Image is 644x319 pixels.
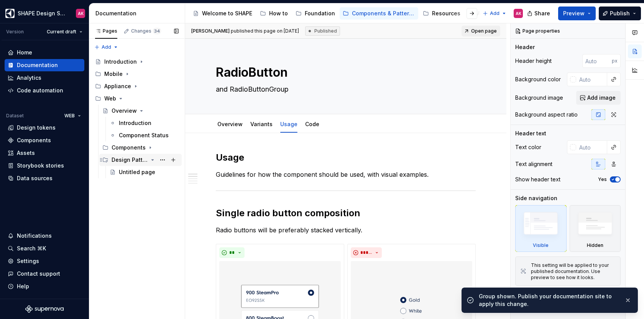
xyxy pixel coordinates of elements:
[92,92,182,105] div: Web
[17,232,52,240] div: Notifications
[5,172,84,184] a: Data sources
[5,268,84,280] button: Contact support
[516,10,521,16] div: AK
[6,29,24,35] div: Version
[247,116,276,132] div: Variants
[5,159,84,172] a: Storybook stories
[515,94,563,102] div: Background image
[112,107,137,115] div: Overview
[6,113,24,119] div: Dataset
[153,28,161,34] span: 34
[5,147,84,159] a: Assets
[531,262,616,281] div: This setting will be applied to your published documentation. Use preview to see how it looks.
[599,7,641,20] button: Publish
[302,116,322,132] div: Code
[587,242,603,248] div: Hidden
[582,54,612,68] input: Auto
[277,116,301,132] div: Usage
[17,136,51,144] div: Components
[17,174,53,182] div: Data sources
[119,119,151,127] div: Introduction
[515,160,552,168] div: Text alignment
[104,82,131,90] div: Appliance
[570,205,621,252] div: Hidden
[5,122,84,134] a: Design tokens
[420,7,463,20] a: Resources
[61,110,84,121] button: WEB
[5,46,84,59] a: Home
[598,176,607,183] label: Yes
[17,124,56,132] div: Design tokens
[523,7,555,20] button: Share
[92,80,182,92] div: Appliance
[305,121,319,127] a: Code
[107,166,182,178] a: Untitled page
[18,10,67,17] div: SHAPE Design System
[217,121,243,127] a: Overview
[250,121,273,127] a: Variants
[92,56,182,178] div: Page tree
[576,91,621,105] button: Add image
[92,68,182,80] div: Mobile
[352,10,415,17] div: Components & Patterns
[78,10,84,16] div: AK
[5,280,84,293] button: Help
[216,225,476,235] p: Radio buttons will be preferably stacked vertically.
[17,149,35,157] div: Assets
[17,283,29,290] div: Help
[610,10,630,17] span: Publish
[190,6,479,21] div: Page tree
[214,63,474,82] textarea: RadioButton
[432,10,460,17] div: Resources
[515,205,567,252] div: Visible
[112,156,148,164] div: Design Patterns
[17,49,32,56] div: Home
[17,61,58,69] div: Documentation
[92,56,182,68] a: Introduction
[490,10,499,16] span: Add
[462,26,500,36] a: Open page
[479,293,618,308] div: Group shown. Publish your documentation site to apply this change.
[64,113,75,119] span: WEB
[99,105,182,117] a: Overview
[576,140,607,154] input: Auto
[5,59,84,71] a: Documentation
[558,7,596,20] button: Preview
[104,70,123,78] div: Mobile
[102,44,111,50] span: Add
[17,245,46,252] div: Search ⌘K
[216,207,476,219] h2: Single radio button composition
[515,111,578,118] div: Background aspect ratio
[119,132,169,139] div: Component Status
[17,270,60,278] div: Contact support
[280,121,297,127] a: Usage
[99,154,182,166] div: Design Patterns
[17,74,41,82] div: Analytics
[269,10,288,17] div: How to
[25,305,64,313] svg: Supernova Logo
[119,168,155,176] div: Untitled page
[202,10,252,17] div: Welcome to SHAPE
[47,29,76,35] span: Current draft
[5,72,84,84] a: Analytics
[5,9,15,18] img: 1131f18f-9b94-42a4-847a-eabb54481545.png
[17,162,64,169] div: Storybook stories
[612,58,618,64] p: px
[305,26,340,36] div: Published
[587,94,616,102] span: Add image
[191,28,299,34] span: published this page on [DATE]
[515,76,561,83] div: Background color
[5,242,84,255] button: Search ⌘K
[43,26,86,37] button: Current draft
[131,28,161,34] div: Changes
[515,194,557,202] div: Side navigation
[92,42,121,53] button: Add
[112,144,146,151] div: Components
[515,57,552,65] div: Header height
[5,255,84,267] a: Settings
[5,230,84,242] button: Notifications
[257,7,291,20] a: How to
[305,10,335,17] div: Foundation
[214,116,246,132] div: Overview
